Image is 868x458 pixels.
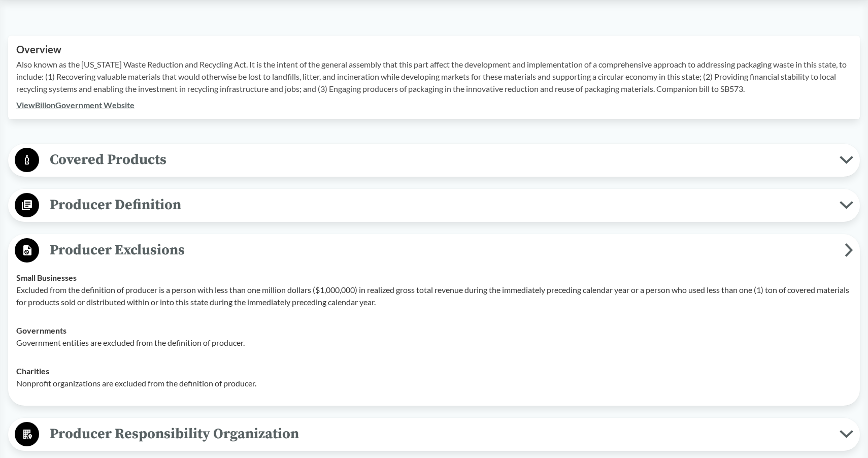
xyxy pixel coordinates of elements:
p: Also known as the [US_STATE] Waste Reduction and Recycling Act. It is the intent of the general a... [16,58,852,95]
p: Government entities are excluded from the definition of producer. [16,337,852,349]
p: Nonprofit organizations are excluded from the definition of producer. [16,377,852,389]
span: Producer Responsibility Organization [39,422,840,445]
span: Producer Definition [39,193,840,216]
a: ViewBillonGovernment Website [16,100,135,110]
strong: Charities [16,366,49,376]
button: Producer Responsibility Organization [12,421,856,447]
span: Covered Products [39,148,840,171]
strong: Governments [16,325,66,335]
button: Producer Definition [12,192,856,218]
button: Producer Exclusions [12,238,856,264]
button: Covered Products [12,147,856,173]
span: Producer Exclusions [39,239,845,261]
strong: Small Businesses [16,273,77,282]
p: Excluded from the definition of producer is a person with less than one million dollars ($1,000,0... [16,284,852,308]
h2: Overview [16,44,852,55]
